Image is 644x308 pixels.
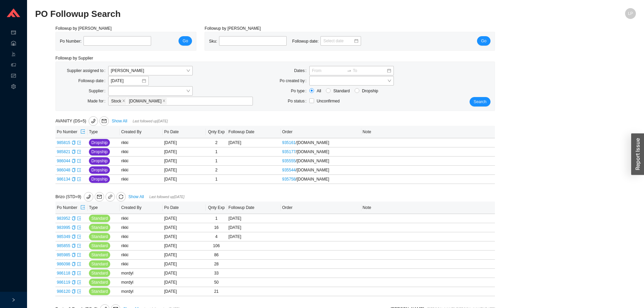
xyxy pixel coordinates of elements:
[149,195,185,199] span: Last followed up [DATE]
[317,99,340,103] span: Unconfirmed
[72,139,76,146] div: Copy
[110,98,126,104] span: Stock
[72,141,76,145] span: copy
[77,280,81,285] a: export
[72,159,76,163] span: copy
[206,214,227,223] td: 1
[120,126,163,138] th: Created By
[72,280,76,284] span: copy
[57,271,70,276] a: 986118
[91,233,108,240] span: Standard
[100,119,109,123] span: mail
[183,38,188,44] span: Go
[77,226,81,230] span: export
[89,279,110,286] button: Standard
[120,223,163,232] td: rikki
[77,159,81,163] span: export
[77,168,81,172] a: export
[163,251,206,260] td: [DATE]
[89,119,98,123] span: phone
[314,88,324,94] span: All
[120,260,163,269] td: rikki
[133,119,168,123] span: Last followed up [DATE]
[77,225,81,230] a: export
[474,98,486,105] span: Search
[229,215,280,222] div: [DATE]
[72,168,76,172] span: copy
[163,138,206,147] td: [DATE]
[89,139,110,146] button: Dropship
[281,147,361,157] td: / [DOMAIN_NAME]
[163,241,206,251] td: [DATE]
[88,96,108,106] label: Made for:
[163,157,206,166] td: [DATE]
[91,167,108,173] span: Dropship
[77,253,81,257] span: export
[77,234,81,239] a: export
[55,126,88,138] th: Po Number
[84,194,93,199] span: phone
[77,168,81,172] span: export
[77,271,81,275] span: export
[227,126,281,138] th: Followup Date
[77,289,81,294] a: export
[72,226,76,230] span: copy
[11,71,16,82] span: fund
[178,36,192,46] button: Go
[57,177,70,182] a: 986134
[55,56,93,61] span: Followup by Supplier
[91,270,108,277] span: Standard
[120,175,163,184] td: rikki
[229,224,280,231] div: [DATE]
[57,289,70,294] a: 986120
[89,157,110,165] button: Dropship
[88,202,120,214] th: Type
[77,271,81,276] a: export
[91,139,108,146] span: Dropship
[477,36,491,46] button: Go
[281,157,361,166] td: / [DOMAIN_NAME]
[55,26,112,31] span: Followup by [PERSON_NAME]
[80,205,85,210] span: export
[72,242,76,249] div: Copy
[120,166,163,175] td: rikki
[57,234,70,239] a: 985349
[89,233,110,240] button: Standard
[91,288,108,295] span: Standard
[72,158,76,164] div: Copy
[91,158,108,164] span: Dropship
[117,194,125,199] span: sync
[11,82,16,93] span: setting
[89,269,110,277] button: Standard
[77,235,81,239] span: export
[163,260,206,269] td: [DATE]
[77,244,81,248] span: export
[280,76,309,86] label: Po created by:
[77,150,81,154] span: export
[72,252,76,258] div: Copy
[120,269,163,278] td: mordyl
[120,241,163,251] td: rikki
[206,157,227,166] td: 1
[89,251,110,259] button: Standard
[163,287,206,296] td: [DATE]
[91,252,108,258] span: Standard
[72,216,76,220] span: copy
[91,224,108,231] span: Standard
[206,232,227,241] td: 4
[206,202,227,214] th: Qnty Exp
[206,175,227,184] td: 1
[347,68,352,73] span: to
[57,168,70,172] a: 986048
[116,192,126,202] button: sync
[55,119,110,123] span: AVANITY (DS=5)
[91,242,108,249] span: Standard
[57,243,70,248] a: 985855
[77,141,81,145] span: export
[77,243,81,248] a: export
[89,175,110,183] button: Dropship
[229,233,280,240] div: [DATE]
[35,8,486,20] h2: PO Followup Search
[227,202,281,214] th: Followup Date
[282,159,296,163] a: 935555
